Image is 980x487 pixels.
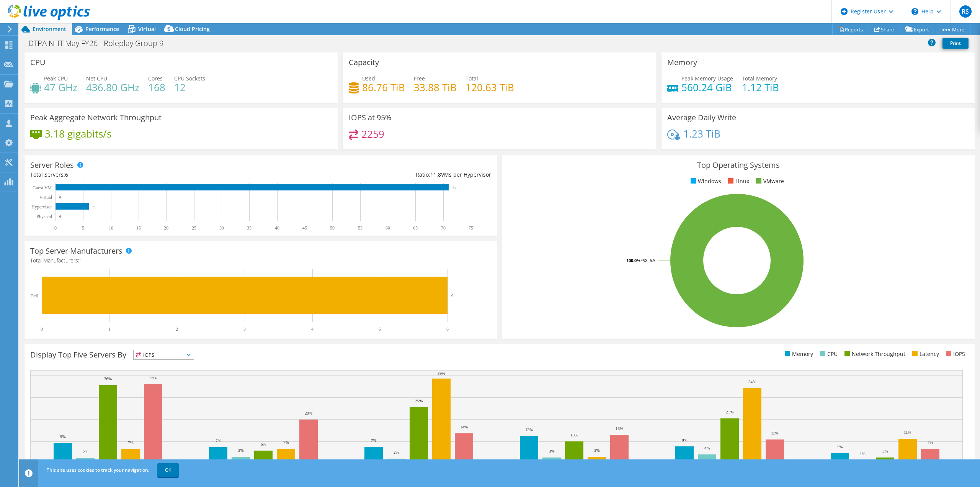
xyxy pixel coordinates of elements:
[176,326,178,332] text: 2
[910,350,939,358] li: Latency
[149,375,157,380] text: 36%
[243,326,246,332] text: 3
[441,225,446,231] text: 70
[39,195,52,200] text: Virtual
[413,225,418,231] text: 65
[79,257,82,264] span: 1
[626,257,640,263] tspan: 100.0%
[640,257,655,263] tspan: ESXi 6.5
[843,350,905,358] li: Network Throughput
[283,440,289,444] text: 7%
[311,326,314,332] text: 4
[414,83,457,92] h4: 33.88 TiB
[30,293,38,298] text: Dell
[30,113,162,122] h3: Peak Aggregate Network Throughput
[108,326,111,332] text: 1
[349,113,392,122] h3: IOPS at 95%
[45,130,111,138] h4: 3.18 gigabits/s
[174,83,205,92] h4: 12
[302,225,307,231] text: 45
[261,442,266,446] text: 6%
[508,161,969,169] h3: Top Operating Systems
[361,130,384,138] h4: 2259
[783,350,813,358] li: Memory
[860,451,866,456] text: 1%
[175,25,210,33] span: Cloud Pricing
[41,326,43,332] text: 0
[33,25,66,33] span: Environment
[594,448,600,453] text: 3%
[882,449,888,453] text: 3%
[570,433,578,437] text: 10%
[349,58,379,67] h3: Capacity
[682,438,688,442] text: 8%
[54,225,57,231] text: 0
[109,225,113,231] text: 10
[192,225,196,231] text: 25
[928,440,933,444] text: 7%
[438,371,445,375] text: 39%
[60,434,66,439] text: 9%
[362,75,375,82] span: Used
[136,225,141,231] text: 15
[86,75,107,82] span: Net CPU
[358,225,363,231] text: 55
[465,83,514,92] h4: 120.63 TiB
[65,171,68,178] span: 6
[174,75,205,82] span: CPU Sockets
[385,225,390,231] text: 60
[465,75,478,82] span: Total
[837,444,843,449] text: 5%
[742,83,779,92] h4: 1.12 TiB
[82,225,84,231] text: 5
[31,204,52,210] text: Hypervisor
[415,398,423,403] text: 25%
[30,256,491,265] h4: Total Manufacturers:
[818,350,838,358] li: CPU
[305,411,312,415] text: 20%
[362,83,405,92] h4: 86.76 TiB
[371,438,377,443] text: 7%
[944,350,965,358] li: IOPS
[47,467,149,473] span: This site uses cookies to track your navigation.
[330,225,335,231] text: 50
[681,75,733,82] span: Peak Memory Usage
[157,463,179,477] a: OK
[446,326,449,332] text: 6
[59,215,61,218] text: 0
[683,130,720,138] h4: 1.23 TiB
[726,410,733,414] text: 21%
[30,247,122,255] h3: Top Server Manufacturers
[30,161,74,169] h3: Server Roles
[414,75,425,82] span: Free
[742,75,777,82] span: Total Memory
[261,171,491,179] div: Ratio: VMs per Hypervisor
[138,25,156,33] span: Virtual
[726,177,749,185] li: Linux
[935,23,970,35] a: More
[549,449,555,453] text: 3%
[900,23,935,35] a: Export
[430,171,441,178] span: 11.8
[911,8,918,15] svg: \n
[942,38,969,49] a: Print
[219,225,224,231] text: 30
[275,225,279,231] text: 40
[704,446,710,450] text: 4%
[86,83,139,92] h4: 436.80 GHz
[247,225,252,231] text: 35
[83,449,88,454] text: 2%
[469,225,473,231] text: 75
[36,214,52,219] text: Physical
[616,426,623,431] text: 13%
[689,177,721,185] li: Windows
[25,39,175,48] h1: DTPA NHT May FY26 - Roleplay Group 9
[128,440,134,445] text: 7%
[452,186,456,190] text: 71
[44,83,77,92] h4: 47 GHz
[33,185,52,190] text: Guest VM
[451,293,454,298] text: 6
[525,427,533,432] text: 12%
[681,83,733,92] h4: 560.24 GiB
[104,376,112,381] text: 36%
